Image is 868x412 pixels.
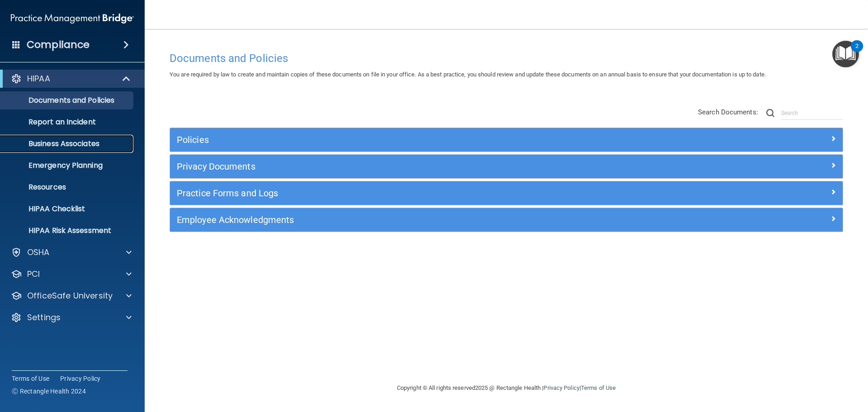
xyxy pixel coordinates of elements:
[341,374,671,403] div: Copyright © All rights reserved 2025 @ Rectangle Health | |
[177,215,668,225] h5: Employee Acknowledgments
[11,290,132,301] a: OfficeSafe University
[170,52,843,64] h4: Documents and Policies
[6,183,129,192] p: Resources
[177,133,836,147] a: Policies
[177,186,836,200] a: Practice Forms and Logs
[177,188,668,198] h5: Practice Forms and Logs
[11,73,131,84] a: HIPAA
[581,384,616,391] a: Terms of Use
[11,269,132,279] a: PCI
[177,161,668,171] h5: Privacy Documents
[27,38,90,51] h4: Compliance
[6,118,129,127] p: Report an Incident
[6,204,129,213] p: HIPAA Checklist
[11,9,134,28] img: PMB logo
[543,384,579,391] a: Privacy Policy
[766,109,774,117] img: ic-search.3b580494.png
[60,374,101,383] a: Privacy Policy
[6,96,129,105] p: Documents and Policies
[27,73,50,84] p: HIPAA
[6,226,129,235] p: HIPAA Risk Assessment
[27,247,50,258] p: OSHA
[27,269,40,279] p: PCI
[832,41,859,67] button: Open Resource Center, 2 new notifications
[27,312,61,323] p: Settings
[177,213,836,227] a: Employee Acknowledgments
[170,71,766,78] span: You are required by law to create and maintain copies of these documents on file in your office. ...
[27,290,113,301] p: OfficeSafe University
[11,247,132,258] a: OSHA
[11,312,132,323] a: Settings
[6,161,129,170] p: Emergency Planning
[12,374,49,383] a: Terms of Use
[177,159,836,174] a: Privacy Documents
[12,387,86,396] span: Ⓒ Rectangle Health 2024
[698,108,758,116] span: Search Documents:
[855,46,859,58] div: 2
[177,135,668,145] h5: Policies
[781,106,843,120] input: Search
[6,139,129,148] p: Business Associates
